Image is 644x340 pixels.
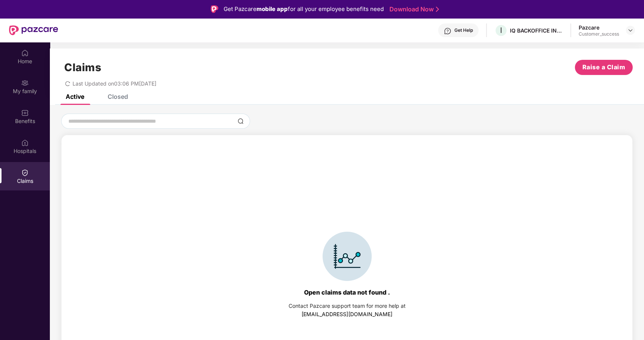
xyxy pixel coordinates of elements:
img: Stroke [436,5,439,13]
span: Last Updated on 03:06 PM[DATE] [73,80,156,87]
div: Open claims data not found . [304,289,390,296]
img: svg+xml;base64,PHN2ZyBpZD0iQ2xhaW0iIHhtbG5zPSJodHRwOi8vd3d3LnczLm9yZy8yMDAwL3N2ZyIgd2lkdGg9IjIwIi... [21,169,29,176]
img: Logo [211,5,218,13]
div: Get Pazcare for all your employee benefits need [224,5,384,14]
div: Get Help [454,27,473,33]
div: Active [66,93,84,100]
div: Closed [108,93,128,100]
a: [EMAIL_ADDRESS][DOMAIN_NAME] [301,311,392,317]
div: Customer_success [579,31,619,37]
h1: Claims [64,61,101,74]
img: svg+xml;base64,PHN2ZyB3aWR0aD0iMjAiIGhlaWdodD0iMjAiIHZpZXdCb3g9IjAgMCAyMCAyMCIgZmlsbD0ibm9uZSIgeG... [21,79,29,87]
img: svg+xml;base64,PHN2ZyBpZD0iRHJvcGRvd24tMzJ4MzIiIHhtbG5zPSJodHRwOi8vd3d3LnczLm9yZy8yMDAwL3N2ZyIgd2... [627,27,633,33]
span: I [500,26,502,35]
div: Contact Pazcare support team for more help at [289,302,406,310]
img: svg+xml;base64,PHN2ZyBpZD0iSWNvbl9DbGFpbSIgZGF0YS1uYW1lPSJJY29uIENsYWltIiB4bWxucz0iaHR0cDovL3d3dy... [323,232,372,281]
strong: mobile app [256,5,288,12]
img: New Pazcare Logo [9,25,58,35]
img: svg+xml;base64,PHN2ZyBpZD0iQmVuZWZpdHMiIHhtbG5zPSJodHRwOi8vd3d3LnczLm9yZy8yMDAwL3N2ZyIgd2lkdGg9Ij... [21,109,29,117]
span: Raise a Claim [582,62,625,72]
img: svg+xml;base64,PHN2ZyBpZD0iSGVscC0zMngzMiIgeG1sbnM9Imh0dHA6Ly93d3cudzMub3JnLzIwMDAvc3ZnIiB3aWR0aD... [444,27,451,35]
div: Pazcare [579,24,619,31]
button: Raise a Claim [575,60,633,75]
img: svg+xml;base64,PHN2ZyBpZD0iSG9tZSIgeG1sbnM9Imh0dHA6Ly93d3cudzMub3JnLzIwMDAvc3ZnIiB3aWR0aD0iMjAiIG... [21,49,29,57]
img: svg+xml;base64,PHN2ZyBpZD0iSG9zcGl0YWxzIiB4bWxucz0iaHR0cDovL3d3dy53My5vcmcvMjAwMC9zdmciIHdpZHRoPS... [21,139,29,147]
span: redo [65,80,70,87]
a: Download Now [389,5,437,13]
img: svg+xml;base64,PHN2ZyBpZD0iU2VhcmNoLTMyeDMyIiB4bWxucz0iaHR0cDovL3d3dy53My5vcmcvMjAwMC9zdmciIHdpZH... [238,118,244,124]
div: IQ BACKOFFICE INDIA PRIVATE LIMITED [510,27,563,34]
